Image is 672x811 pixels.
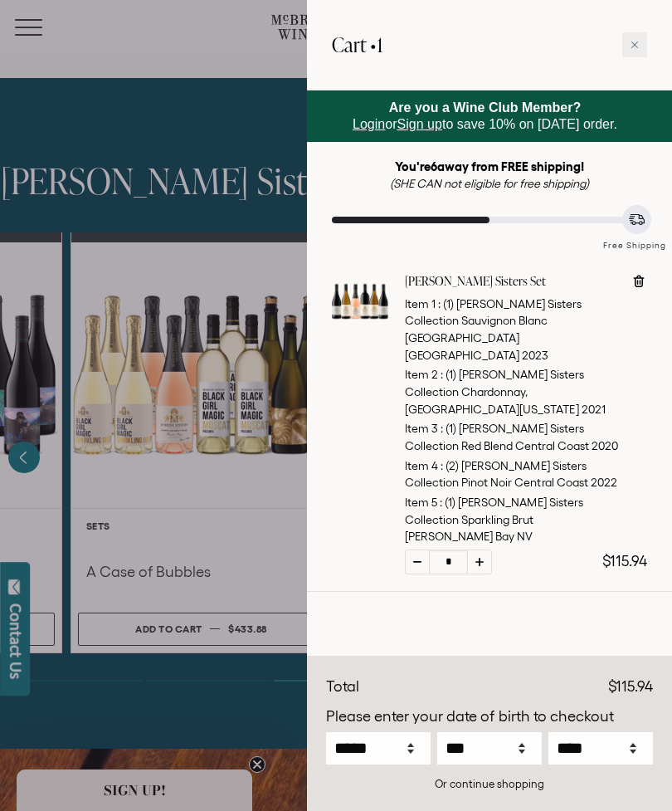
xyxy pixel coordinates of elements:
p: Please enter your date of birth to checkout [326,706,653,728]
span: 1 [377,31,382,58]
span: Item 2 [405,368,438,381]
span: Item 5 [405,496,437,509]
span: (1) [PERSON_NAME] Sisters Collection Red Blend Central Coast 2020 [405,422,618,452]
span: 6 [431,159,437,173]
div: Free Shipping [597,223,672,252]
span: : [438,297,441,310]
h2: Cart • [332,25,382,65]
div: Total [326,676,359,698]
span: (1) [PERSON_NAME] Sisters Collection Chardonnay, [GEOGRAPHIC_DATA][US_STATE] 2021 [405,368,606,415]
strong: You're away from FREE shipping! [395,159,585,173]
strong: Are you a Wine Club Member? [389,100,582,115]
a: McBride Sisters Set [332,316,388,333]
span: or to save 10% on [DATE] order. [353,100,617,131]
a: Login [353,117,385,131]
span: (1) [PERSON_NAME] Sisters Collection Sparkling Brut [PERSON_NAME] Bay NV [405,496,583,543]
div: Or continue shopping [326,776,653,792]
span: : [441,459,443,472]
span: Item 4 [405,459,438,472]
span: : [441,368,443,381]
span: Item 3 [405,422,438,435]
span: $115.94 [608,678,653,695]
a: [PERSON_NAME] Sisters Set [405,273,618,290]
span: $115.94 [602,553,647,569]
span: : [440,496,442,509]
span: Item 1 [405,297,436,310]
span: (2) [PERSON_NAME] Sisters Collection Pinot Noir Central Coast 2022 [405,459,617,490]
a: Sign up [397,117,442,131]
span: (1) [PERSON_NAME] Sisters Collection Sauvignon Blanc [GEOGRAPHIC_DATA] [GEOGRAPHIC_DATA] 2023 [405,297,582,362]
span: : [441,422,443,435]
em: (SHE CAN not eligible for free shipping) [390,177,590,190]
